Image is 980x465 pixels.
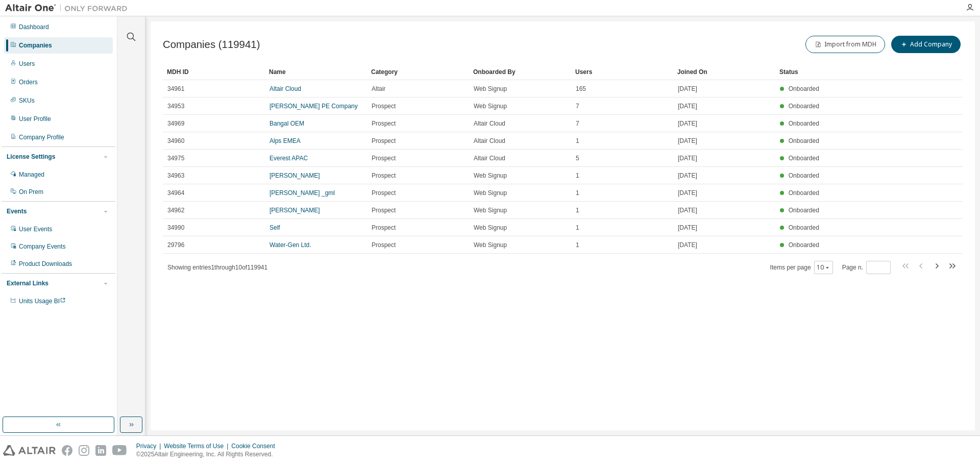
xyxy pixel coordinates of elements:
[167,241,184,249] span: 29796
[474,85,507,93] span: Web Signup
[372,172,396,180] span: Prospect
[789,189,819,197] span: Onboarded
[19,96,35,105] div: SKUs
[678,102,697,110] span: [DATE]
[372,119,396,128] span: Prospect
[789,85,819,92] span: Onboarded
[371,64,465,80] div: Category
[576,172,579,180] span: 1
[789,137,819,144] span: Onboarded
[269,189,335,197] a: [PERSON_NAME] _gml
[269,120,304,127] a: Bangal OEM
[269,207,320,214] a: [PERSON_NAME]
[3,445,56,456] img: altair_logo.svg
[5,3,133,13] img: Altair One
[372,102,396,110] span: Prospect
[7,279,48,287] div: External Links
[19,78,38,86] div: Orders
[62,445,72,456] img: facebook.svg
[576,154,579,162] span: 5
[474,154,505,162] span: Altair Cloud
[372,241,396,249] span: Prospect
[136,450,281,459] p: © 2025 Altair Engineering, Inc. All Rights Reserved.
[576,102,579,110] span: 7
[372,85,385,93] span: Altair
[167,206,184,214] span: 34962
[474,189,507,197] span: Web Signup
[19,41,52,50] div: Companies
[19,260,72,268] div: Product Downloads
[576,119,579,128] span: 7
[576,224,579,232] span: 1
[19,133,64,141] div: Company Profile
[474,206,507,214] span: Web Signup
[474,102,507,110] span: Web Signup
[167,137,184,145] span: 34960
[678,224,697,232] span: [DATE]
[891,36,961,53] button: Add Company
[789,120,819,127] span: Onboarded
[789,172,819,179] span: Onboarded
[770,261,833,274] span: Items per page
[677,64,771,80] div: Joined On
[19,225,52,233] div: User Events
[678,119,697,128] span: [DATE]
[474,241,507,249] span: Web Signup
[779,64,901,80] div: Status
[372,206,396,214] span: Prospect
[7,207,27,215] div: Events
[167,172,184,180] span: 34963
[372,137,396,145] span: Prospect
[576,85,586,93] span: 165
[269,64,363,80] div: Name
[19,60,35,68] div: Users
[805,36,885,53] button: Import from MDH
[372,189,396,197] span: Prospect
[19,242,65,251] div: Company Events
[269,155,308,162] a: Everest APAC
[678,172,697,180] span: [DATE]
[789,241,819,249] span: Onboarded
[576,241,579,249] span: 1
[576,206,579,214] span: 1
[269,103,358,110] a: [PERSON_NAME] PE Company
[842,261,891,274] span: Page n.
[269,224,280,231] a: Self
[269,137,301,144] a: Alps EMEA
[167,119,184,128] span: 34969
[167,85,184,93] span: 34961
[269,85,301,92] a: Altair Cloud
[678,241,697,249] span: [DATE]
[164,442,231,450] div: Website Terms of Use
[167,154,184,162] span: 34975
[576,137,579,145] span: 1
[19,115,51,123] div: User Profile
[474,137,505,145] span: Altair Cloud
[19,23,49,31] div: Dashboard
[474,119,505,128] span: Altair Cloud
[19,188,43,196] div: On Prem
[678,85,697,93] span: [DATE]
[269,172,320,179] a: [PERSON_NAME]
[167,189,184,197] span: 34964
[19,170,44,179] div: Managed
[789,103,819,110] span: Onboarded
[163,39,260,51] span: Companies (119941)
[231,442,281,450] div: Cookie Consent
[112,445,127,456] img: youtube.svg
[473,64,567,80] div: Onboarded By
[474,172,507,180] span: Web Signup
[789,224,819,231] span: Onboarded
[789,155,819,162] span: Onboarded
[167,224,184,232] span: 34990
[575,64,669,80] div: Users
[7,153,55,161] div: License Settings
[79,445,89,456] img: instagram.svg
[678,137,697,145] span: [DATE]
[372,224,396,232] span: Prospect
[95,445,106,456] img: linkedin.svg
[136,442,164,450] div: Privacy
[269,241,311,249] a: Water-Gen Ltd.
[474,224,507,232] span: Web Signup
[678,206,697,214] span: [DATE]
